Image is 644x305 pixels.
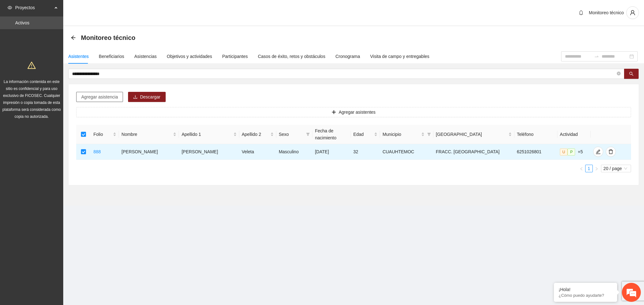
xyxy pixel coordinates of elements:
[81,33,135,43] span: Monitoreo técnico
[15,1,52,14] span: Proyectos
[279,131,304,138] span: Sexo
[559,293,612,298] p: ¿Cómo puedo ayudarte?
[606,147,616,157] button: delete
[578,165,585,172] button: left
[339,109,376,116] span: Agregar asistentes
[167,53,212,60] div: Objetivos y actividades
[580,167,583,171] span: left
[276,144,313,160] td: Masculino
[71,35,76,41] div: Back
[604,165,629,172] span: 20 / page
[119,144,179,160] td: [PERSON_NAME]
[119,125,179,144] th: Nombre
[181,131,232,138] span: Apellido 1
[351,144,380,160] td: 32
[624,69,639,79] button: search
[559,287,612,292] div: ¡Hola!
[71,35,76,40] span: arrow-left
[332,110,336,115] span: plus
[239,144,276,160] td: Veleta
[557,144,591,160] td: +5
[335,53,360,60] div: Cronograma
[140,93,161,100] span: Descargar
[629,72,634,77] span: search
[578,165,585,172] li: Previous Page
[589,10,624,15] span: Monitoreo técnico
[585,165,593,172] li: 1
[76,92,123,102] button: Agregar asistencia
[15,20,29,25] a: Activos
[601,165,631,172] div: Page Size
[68,53,89,60] div: Asistentes
[179,144,239,160] td: [PERSON_NAME]
[121,131,172,138] span: Nombre
[104,3,119,18] div: Minimizar ventana de chat en vivo
[436,131,507,138] span: [GEOGRAPHIC_DATA]
[353,131,373,138] span: Edad
[560,149,568,156] span: U
[606,149,616,154] span: delete
[594,54,599,59] span: to
[351,125,380,144] th: Edad
[91,125,119,144] th: Folio
[93,149,101,154] a: 888
[595,167,598,171] span: right
[81,93,118,100] span: Agregar asistencia
[380,125,433,144] th: Municipio
[514,125,557,144] th: Teléfono
[312,125,351,144] th: Fecha de nacimiento
[557,125,591,144] th: Actividad
[179,125,239,144] th: Apellido 1
[627,10,639,16] span: user
[617,72,621,75] span: close-circle
[3,79,61,119] span: La información contenida en este sitio es confidencial y para uso exclusivo de FICOSEC. Cualquier...
[617,71,621,77] span: close-circle
[128,92,166,102] button: downloadDescargar
[514,144,557,160] td: 6251026801
[8,5,12,10] span: eye
[93,131,112,138] span: Folio
[3,173,120,195] textarea: Escriba su mensaje y pulse “Intro”
[239,125,276,144] th: Apellido 2
[37,85,87,149] span: Estamos en línea.
[370,53,429,60] div: Visita de campo y entregables
[576,10,586,15] span: bell
[305,130,311,139] span: filter
[134,53,157,60] div: Asistencias
[626,6,639,19] button: user
[133,95,138,100] span: download
[306,132,310,136] span: filter
[594,54,599,59] span: swap-right
[380,144,433,160] td: CUAUHTEMOC
[33,32,106,41] div: Chatee con nosotros ahora
[593,147,603,157] button: edit
[99,53,124,60] div: Beneficiarios
[28,61,36,69] span: warning
[593,165,600,172] button: right
[383,131,420,138] span: Municipio
[593,165,600,172] li: Next Page
[576,8,586,18] button: bell
[593,149,603,154] span: edit
[426,130,432,139] span: filter
[222,53,248,60] div: Participantes
[567,149,575,156] span: P
[242,131,269,138] span: Apellido 2
[312,144,351,160] td: [DATE]
[427,132,431,136] span: filter
[258,53,325,60] div: Casos de éxito, retos y obstáculos
[433,125,514,144] th: Colonia
[586,165,592,172] a: 1
[76,107,631,117] button: plusAgregar asistentes
[433,144,514,160] td: FRACC. [GEOGRAPHIC_DATA]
